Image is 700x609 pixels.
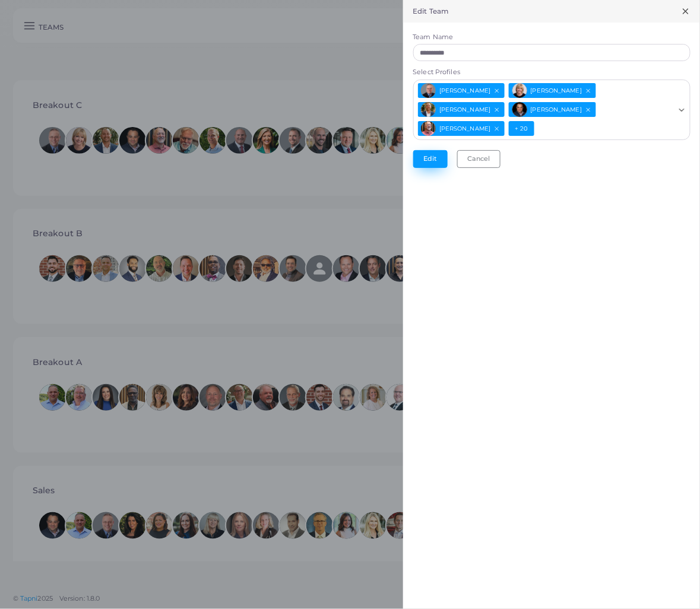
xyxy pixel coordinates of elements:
span: [PERSON_NAME] [439,104,490,115]
img: avatar [512,102,527,117]
button: Deselect Karen Beeson [584,87,593,95]
label: Select Profiles [413,68,691,77]
img: avatar [421,121,436,136]
button: Deselect Justin Conrad [493,106,501,114]
button: Cancel [457,150,501,168]
div: Search for option [413,80,691,141]
button: Deselect Jon Izenbart [584,106,593,114]
span: [PERSON_NAME] [531,85,582,96]
span: [PERSON_NAME] [531,104,582,115]
span: [PERSON_NAME] [439,85,490,96]
img: avatar [512,83,527,98]
button: Deselect John Dziedzic [493,125,501,133]
button: Edit [413,150,448,168]
img: avatar [421,102,436,117]
img: avatar [421,83,436,98]
span: [PERSON_NAME] [439,123,490,134]
input: Search for option [536,120,674,137]
button: Deselect Alan Lacey [493,87,501,95]
span: + 20 [509,121,534,136]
